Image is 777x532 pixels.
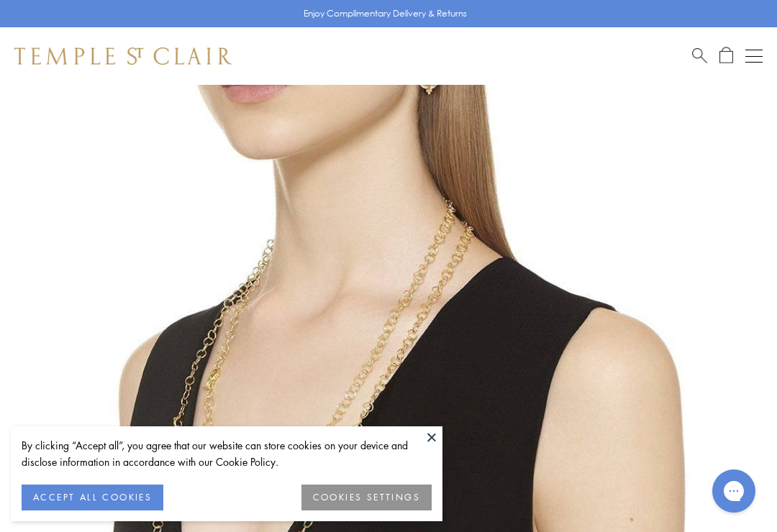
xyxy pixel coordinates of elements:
[304,6,467,21] p: Enjoy Complimentary Delivery & Returns
[719,47,733,65] a: Open Shopping Bag
[745,47,763,65] button: Open navigation
[692,47,707,65] a: Search
[22,485,163,510] button: ACCEPT ALL COOKIES
[14,47,232,65] img: Temple St. Clair
[301,485,432,510] button: COOKIES SETTINGS
[22,437,432,470] div: By clicking “Accept all”, you agree that our website can store cookies on your device and disclos...
[705,464,763,518] iframe: Gorgias live chat messenger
